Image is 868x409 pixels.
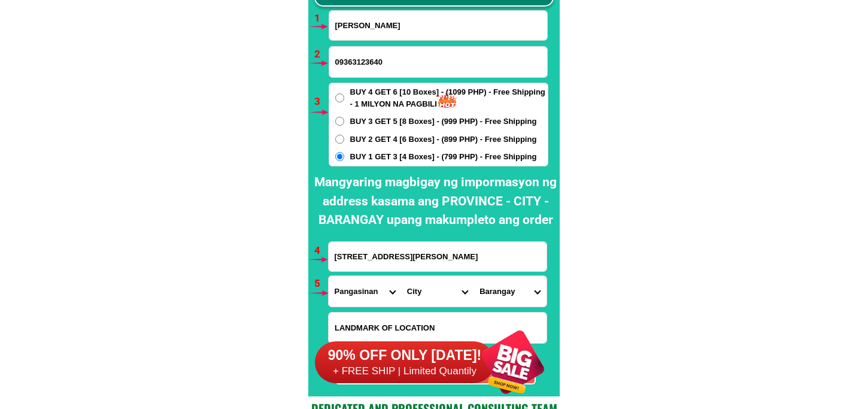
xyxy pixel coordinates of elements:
span: BUY 3 GET 5 [8 Boxes] - (999 PHP) - Free Shipping [350,116,537,128]
input: Input address [329,242,547,271]
span: BUY 4 GET 6 [10 Boxes] - (1099 PHP) - Free Shipping - 1 MILYON NA PAGBILI [350,86,548,110]
h2: Mangyaring magbigay ng impormasyon ng address kasama ang PROVINCE - CITY - BARANGAY upang makumpl... [311,173,560,230]
h6: 3 [314,94,328,110]
input: BUY 3 GET 5 [8 Boxes] - (999 PHP) - Free Shipping [335,117,344,126]
input: BUY 4 GET 6 [10 Boxes] - (1099 PHP) - Free Shipping - 1 MILYON NA PAGBILI [335,93,344,102]
span: BUY 2 GET 4 [6 Boxes] - (899 PHP) - Free Shipping [350,134,537,146]
h6: 90% OFF ONLY [DATE]! [315,347,494,365]
input: BUY 2 GET 4 [6 Boxes] - (899 PHP) - Free Shipping [335,135,344,144]
h6: 2 [314,47,328,62]
h6: 4 [314,243,328,259]
input: BUY 1 GET 3 [4 Boxes] - (799 PHP) - Free Shipping [335,152,344,161]
select: Select commune [474,276,546,307]
input: Input full_name [329,11,547,40]
h6: + FREE SHIP | Limited Quantily [315,365,494,378]
input: Input LANDMARKOFLOCATION [329,313,547,343]
span: BUY 1 GET 3 [4 Boxes] - (799 PHP) - Free Shipping [350,151,537,163]
h6: 5 [314,276,328,292]
select: Select district [401,276,474,307]
select: Select province [329,276,401,307]
h6: 1 [314,11,328,26]
input: Input phone_number [329,47,547,77]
